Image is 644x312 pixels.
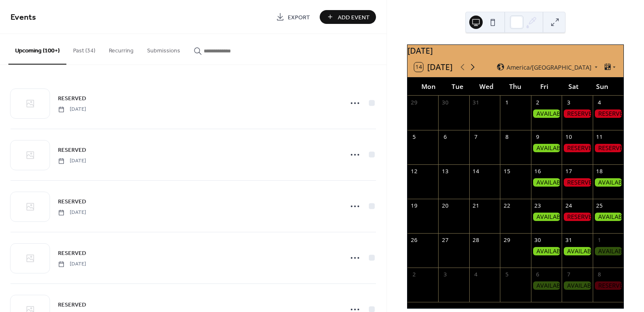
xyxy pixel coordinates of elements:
div: 1 [596,237,603,244]
div: 2 [534,99,541,106]
div: Sun [588,78,617,96]
div: 27 [441,237,449,244]
button: Recurring [102,34,140,64]
div: AVAILABLE [593,213,623,221]
div: [DATE] [407,45,623,57]
a: RESERVED [58,94,86,103]
div: 10 [565,133,572,140]
div: AVAILABLE [593,247,623,255]
div: 29 [503,237,510,244]
div: 31 [472,99,480,106]
div: 4 [472,271,480,278]
div: Mon [414,78,443,96]
button: Upcoming (100+) [8,34,66,65]
div: 31 [565,237,572,244]
div: Wed [472,78,501,96]
div: AVAILABLE [531,247,562,255]
div: 1 [503,99,510,106]
div: 18 [596,167,603,175]
div: 9 [534,133,541,140]
span: RESERVED [58,198,86,206]
div: RESERVED [562,109,592,118]
span: [DATE] [58,260,86,268]
div: 20 [441,202,449,209]
div: 7 [472,133,480,140]
div: 26 [410,237,418,244]
span: Add Event [338,13,370,22]
div: Sat [559,78,588,96]
div: 6 [441,133,449,140]
div: Thu [501,78,530,96]
span: [DATE] [58,209,86,216]
div: 2 [410,271,418,278]
div: 17 [565,167,572,175]
button: Add Event [320,10,376,24]
span: America/[GEOGRAPHIC_DATA] [507,64,591,70]
span: Events [11,9,36,26]
button: Submissions [140,34,187,64]
div: 6 [534,271,541,278]
div: AVAILABLE [562,281,592,290]
div: 16 [534,167,541,175]
div: RESERVED [593,281,623,290]
a: Export [270,10,316,24]
div: RESERVED [562,178,592,187]
span: RESERVED [58,301,86,309]
div: AVAILABLE [531,109,562,118]
div: 28 [472,237,480,244]
div: 29 [410,99,418,106]
div: RESERVED [593,109,623,118]
a: RESERVED [58,300,86,309]
div: 8 [503,133,510,140]
div: 3 [565,99,572,106]
div: AVAILABLE [531,178,562,187]
span: Export [288,13,310,22]
div: 25 [596,202,603,209]
div: 5 [410,133,418,140]
div: 8 [596,271,603,278]
span: [DATE] [58,106,86,113]
div: 14 [472,167,480,175]
div: 3 [441,271,449,278]
div: 30 [441,99,449,106]
div: 15 [503,167,510,175]
a: RESERVED [58,248,86,258]
div: 22 [503,202,510,209]
div: Fri [530,78,559,96]
div: 23 [534,202,541,209]
div: AVAILABLE [531,281,562,290]
div: RESERVED [593,144,623,152]
div: 21 [472,202,480,209]
a: RESERVED [58,145,86,155]
div: AVAILABLE [531,213,562,221]
a: RESERVED [58,197,86,206]
button: Past (34) [66,34,102,64]
div: AVAILABLE [531,144,562,152]
div: 19 [410,202,418,209]
span: RESERVED [58,249,86,258]
div: 30 [534,237,541,244]
div: 13 [441,167,449,175]
div: 4 [596,99,603,106]
div: 24 [565,202,572,209]
div: RESERVED [562,213,592,221]
div: 5 [503,271,510,278]
div: 7 [565,271,572,278]
div: Tue [443,78,472,96]
span: RESERVED [58,146,86,155]
div: AVAILABLE [593,178,623,187]
div: 12 [410,167,418,175]
div: 11 [596,133,603,140]
div: RESERVED [562,144,592,152]
span: [DATE] [58,157,86,165]
button: 14[DATE] [411,60,456,74]
div: AVAILABLE [562,247,592,255]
